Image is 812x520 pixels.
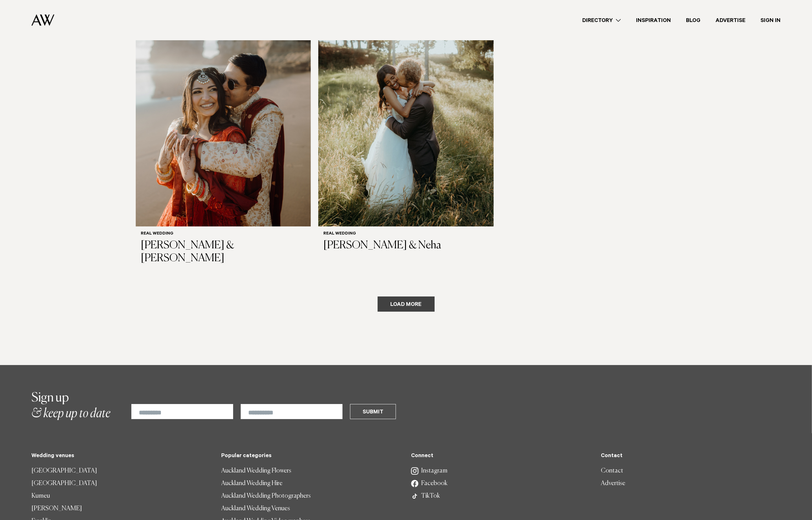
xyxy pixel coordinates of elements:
span: Sign up [31,392,69,404]
h2: & keep up to date [31,390,110,422]
h6: Real Wedding [323,231,488,237]
button: Submit [350,404,396,419]
a: Inspiration [628,16,678,25]
h3: [PERSON_NAME] & [PERSON_NAME] [141,239,306,265]
a: Kumeu [31,490,211,502]
a: Blog [678,16,708,25]
a: Instagram [411,465,591,477]
a: Auckland Wedding Venues [221,502,401,515]
h5: Connect [411,453,591,460]
a: Auckland Wedding Photographers [221,490,401,502]
h3: [PERSON_NAME] & Neha [323,239,488,252]
a: Auckland Wedding Hire [221,477,401,490]
h6: Real Wedding [141,231,306,237]
h5: Contact [601,453,781,460]
a: Facebook [411,477,591,490]
a: [GEOGRAPHIC_DATA] [31,465,211,477]
a: TikTok [411,490,591,502]
img: Auckland Weddings Logo [31,14,54,26]
h5: Wedding venues [31,453,211,460]
a: Advertise [708,16,753,25]
a: Contact [601,465,781,477]
a: Advertise [601,477,781,490]
h5: Popular categories [221,453,401,460]
a: [PERSON_NAME] [31,502,211,515]
a: Directory [575,16,628,25]
a: Auckland Wedding Flowers [221,465,401,477]
a: Sign In [753,16,788,25]
button: Load more [378,296,435,312]
a: [GEOGRAPHIC_DATA] [31,477,211,490]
